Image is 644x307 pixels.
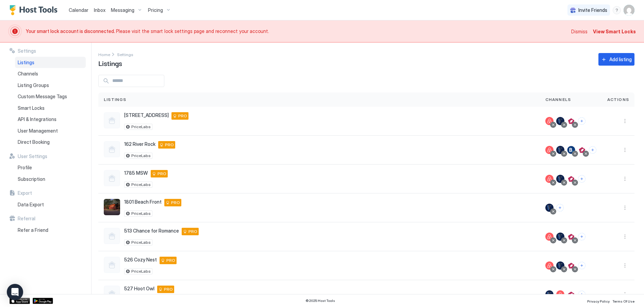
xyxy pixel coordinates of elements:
[621,233,629,241] button: More options
[18,165,32,171] span: Profile
[18,48,36,54] span: Settings
[7,284,23,300] div: Open Intercom Messenger
[621,146,629,154] button: More options
[18,190,32,196] span: Export
[18,128,58,134] span: User Management
[621,117,629,125] button: More options
[18,82,49,88] span: Listing Groups
[18,153,47,159] span: User Settings
[578,262,585,269] button: Connect channels
[26,28,567,34] span: Please visit the smart lock settings page and reconnect your account.
[124,141,155,147] span: 162 River Rock
[98,51,110,58] a: Home
[188,228,197,235] span: PRO
[124,257,157,263] span: 526 Cozy Nest
[94,7,105,13] span: Inbox
[598,53,634,66] button: Add listing
[165,142,174,148] span: PRO
[15,136,86,148] a: Direct Booking
[15,114,86,125] a: API & Integrations
[18,71,38,77] span: Channels
[15,91,86,102] a: Custom Message Tags
[171,200,180,206] span: PRO
[607,97,629,103] span: Actions
[18,216,35,222] span: Referral
[587,297,610,304] a: Privacy Policy
[15,80,86,91] a: Listing Groups
[10,5,61,15] a: Host Tools Logo
[589,146,596,154] button: Connect channels
[104,97,127,103] span: Listings
[306,299,335,303] span: © 2025 Host Tools
[18,59,34,66] span: Listings
[571,28,588,35] div: Dismiss
[621,233,629,241] div: menu
[613,6,621,14] div: menu
[10,298,30,304] a: App Store
[117,52,133,57] span: Settings
[578,117,585,125] button: Connect channels
[18,93,67,100] span: Custom Message Tags
[624,5,634,16] div: User profile
[94,6,105,14] a: Inbox
[26,28,116,34] span: Your smart lock account is disconnected.
[164,286,173,292] span: PRO
[124,170,148,176] span: 1785 MSW
[621,175,629,183] div: menu
[612,297,634,304] a: Terms Of Use
[178,113,187,119] span: PRO
[621,290,629,299] button: More options
[18,176,45,182] span: Subscription
[98,51,110,58] div: Breadcrumb
[593,28,636,35] div: View Smart Locks
[111,7,134,13] span: Messaging
[15,173,86,185] a: Subscription
[621,117,629,125] div: menu
[621,175,629,183] button: More options
[621,290,629,299] div: menu
[621,261,629,270] div: menu
[124,199,162,205] span: 1801 Beach Front
[15,125,86,137] a: User Management
[18,116,56,122] span: API & Integrations
[15,224,86,236] a: Refer a Friend
[609,56,632,63] div: Add listing
[578,7,607,13] span: Invite Friends
[18,202,44,208] span: Data Export
[15,162,86,173] a: Profile
[587,299,610,303] span: Privacy Policy
[69,7,88,13] span: Calendar
[578,233,585,240] button: Connect channels
[15,199,86,210] a: Data Export
[110,75,164,87] input: Input Field
[545,97,571,103] span: Channels
[124,112,169,118] span: [STREET_ADDRESS]
[98,58,122,68] span: Listings
[15,102,86,114] a: Smart Locks
[621,261,629,270] button: More options
[98,52,110,57] span: Home
[15,57,86,68] a: Listings
[18,227,48,233] span: Refer a Friend
[124,286,154,292] span: 527 Hoot Owl
[117,51,133,58] a: Settings
[621,146,629,154] div: menu
[104,199,120,215] div: listing image
[621,204,629,212] button: More options
[18,105,45,111] span: Smart Locks
[166,257,175,263] span: PRO
[578,175,585,183] button: Connect channels
[33,298,53,304] a: Google Play Store
[578,291,585,298] button: Connect channels
[15,68,86,80] a: Channels
[612,299,634,303] span: Terms Of Use
[158,171,166,177] span: PRO
[69,6,88,14] a: Calendar
[18,139,50,145] span: Direct Booking
[148,7,163,13] span: Pricing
